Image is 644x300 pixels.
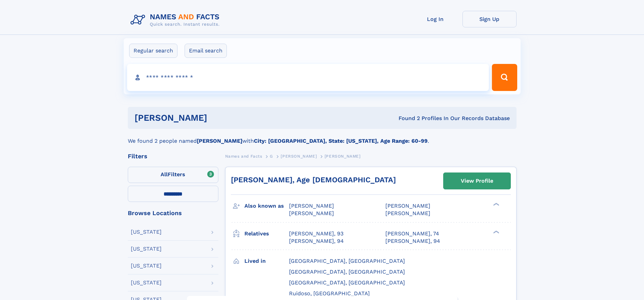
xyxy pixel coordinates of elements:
[385,203,430,209] span: [PERSON_NAME]
[492,230,500,234] div: ❯
[131,229,162,235] div: [US_STATE]
[270,152,273,160] a: G
[161,171,168,178] span: All
[254,138,428,144] b: City: [GEOGRAPHIC_DATA], State: [US_STATE], Age Range: 60-99
[127,64,489,91] input: search input
[325,154,361,159] span: [PERSON_NAME]
[128,11,225,29] img: Logo Names and Facts
[385,210,430,216] span: [PERSON_NAME]
[129,44,177,58] label: Regular search
[244,200,289,212] h3: Also known as
[289,290,370,297] span: Ruidoso, [GEOGRAPHIC_DATA]
[128,129,517,145] div: We found 2 people named with .
[289,279,405,286] span: [GEOGRAPHIC_DATA], [GEOGRAPHIC_DATA]
[289,203,334,209] span: [PERSON_NAME]
[281,152,317,160] a: [PERSON_NAME]
[281,154,317,159] span: [PERSON_NAME]
[289,210,334,216] span: [PERSON_NAME]
[244,228,289,239] h3: Relatives
[231,176,396,184] a: [PERSON_NAME], Age [DEMOGRAPHIC_DATA]
[492,202,500,207] div: ❯
[225,152,262,160] a: Names and Facts
[492,64,517,91] button: Search Button
[128,210,218,216] div: Browse Locations
[444,173,510,189] a: View Profile
[135,114,303,122] h1: [PERSON_NAME]
[289,269,405,275] span: [GEOGRAPHIC_DATA], [GEOGRAPHIC_DATA]
[131,246,162,252] div: [US_STATE]
[289,237,344,245] a: [PERSON_NAME], 94
[197,138,242,144] b: [PERSON_NAME]
[131,280,162,285] div: [US_STATE]
[289,258,405,264] span: [GEOGRAPHIC_DATA], [GEOGRAPHIC_DATA]
[385,237,440,245] a: [PERSON_NAME], 94
[303,115,510,122] div: Found 2 Profiles In Our Records Database
[462,11,517,27] a: Sign Up
[461,173,493,189] div: View Profile
[408,11,462,27] a: Log In
[289,230,343,237] a: [PERSON_NAME], 93
[270,154,273,159] span: G
[128,153,218,159] div: Filters
[385,230,439,237] a: [PERSON_NAME], 74
[185,44,227,58] label: Email search
[131,263,162,269] div: [US_STATE]
[128,167,218,183] label: Filters
[244,255,289,267] h3: Lived in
